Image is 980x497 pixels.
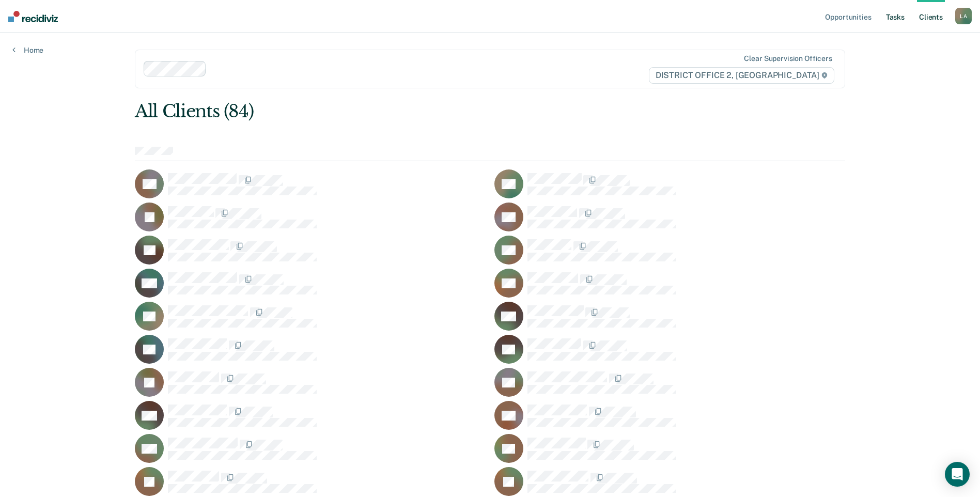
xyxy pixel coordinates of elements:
div: L A [955,8,972,24]
div: Open Intercom Messenger [945,462,970,487]
div: All Clients (84) [135,101,703,122]
span: DISTRICT OFFICE 2, [GEOGRAPHIC_DATA] [649,67,834,84]
a: Home [12,45,43,55]
div: Clear supervision officers [744,54,832,63]
button: LA [955,8,972,24]
img: Recidiviz [8,11,58,22]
